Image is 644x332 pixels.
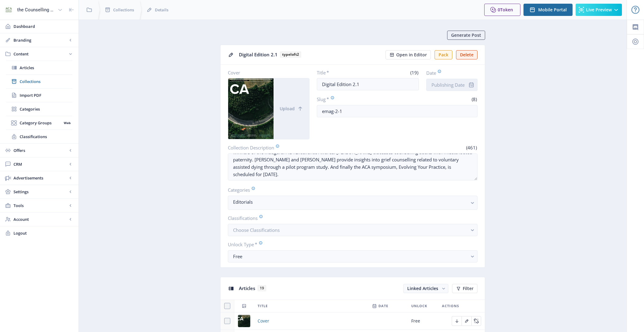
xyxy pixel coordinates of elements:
span: Linked Articles [407,285,438,291]
span: Settings [13,189,67,195]
img: properties.app_icon.jpeg [4,5,13,15]
span: Tools [13,202,67,209]
button: Mobile Portal [523,4,573,16]
button: Live Preview [576,4,622,16]
span: Collections [113,7,134,13]
a: Collections [6,75,72,88]
span: Account [13,216,67,222]
span: Choose Classifications [233,227,280,233]
button: Pack [435,50,452,59]
b: typeloft2 [280,51,301,58]
nb-icon: info [468,82,474,88]
span: Date [378,302,388,310]
span: Unlock [411,302,427,310]
div: Digital Edition 2.1 [239,50,382,59]
label: Categories [228,187,473,193]
span: Generate Post [451,33,481,38]
span: Details [155,7,168,13]
span: Classifications [20,134,72,140]
button: 0Token [484,4,520,16]
span: Collections [20,78,72,85]
span: Content [13,51,67,57]
button: Choose Classifications [228,224,477,236]
a: Category GroupsWeb [6,116,72,130]
span: (19) [409,70,419,76]
span: CRM [13,161,67,167]
span: Logout [13,230,74,236]
span: Open in Editor [396,52,427,57]
a: Categories [6,102,72,116]
span: Live Preview [586,7,612,12]
label: Unlock Type [228,241,473,248]
button: Delete [456,50,477,59]
button: Open in Editor [385,50,431,59]
span: Token [500,7,513,13]
a: Classifications [6,130,72,143]
label: Date [426,70,473,76]
label: Title [317,70,366,76]
span: (8) [471,96,477,102]
span: 19 [258,285,266,291]
label: Classifications [228,215,473,221]
span: Categories [20,106,72,112]
div: the Counselling Australia Magazine [17,3,55,17]
a: Articles [6,61,72,74]
span: Actions [442,302,459,310]
label: Collection Description [228,144,350,151]
nb-select-label: Editorials [233,198,467,206]
span: Import PDF [20,92,72,98]
input: this-is-how-a-slug-looks-like [317,105,478,117]
span: Articles [20,65,72,71]
button: Linked Articles [403,284,448,293]
label: Slug [317,96,395,103]
label: Cover [228,70,305,76]
span: Branding [13,37,67,43]
button: Upload [274,78,309,139]
nb-badge: Web [62,120,72,126]
span: (461) [465,145,477,151]
span: Category Groups [20,120,62,126]
span: Title [258,302,268,310]
button: Editorials [228,196,477,210]
span: Upload [280,106,295,111]
input: Publishing Date [426,79,477,91]
input: Type Collection Title ... [317,78,419,90]
button: Free [228,250,477,262]
span: Filter [463,286,473,291]
span: Mobile Portal [538,7,567,12]
span: Articles [239,285,255,291]
button: Generate Post [447,31,485,40]
span: Dashboard [13,23,74,29]
button: Filter [452,284,477,293]
a: Import PDF [6,89,72,102]
div: Free [233,253,467,260]
span: Advertisements [13,175,67,181]
span: Offers [13,147,67,153]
